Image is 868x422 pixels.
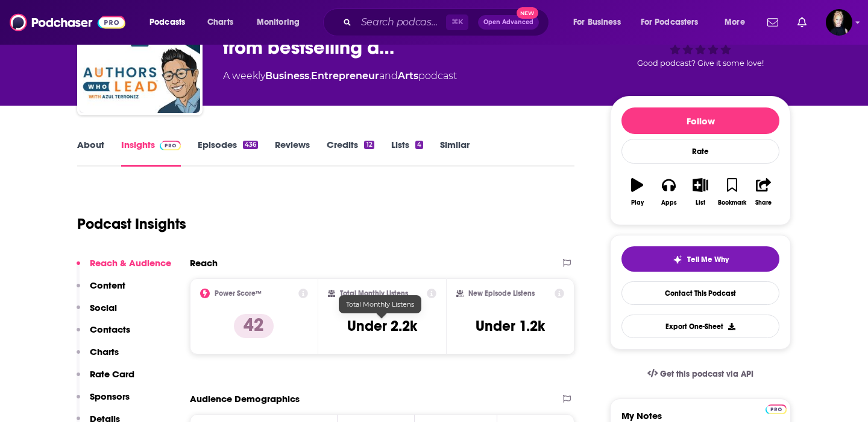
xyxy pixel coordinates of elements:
[766,403,787,414] a: Pro website
[440,139,470,167] a: Similar
[275,139,310,167] a: Reviews
[660,369,753,379] span: Get this podcast via API
[793,12,811,33] a: Show notifications dropdown
[223,69,457,83] div: A weekly podcast
[340,289,408,298] h2: Total Monthly Listens
[90,368,134,380] p: Rate Card
[661,199,677,206] div: Apps
[311,70,379,82] a: Entrepreneur
[565,13,636,32] button: open menu
[716,13,760,32] button: open menu
[10,11,125,34] img: Podchaser - Follow, Share and Rate Podcasts
[198,139,258,167] a: Episodes436
[77,391,130,413] button: Sponsors
[748,170,779,214] button: Share
[826,9,852,36] img: User Profile
[685,170,716,214] button: List
[638,359,763,389] a: Get this podcast via API
[77,215,186,233] h1: Podcast Insights
[215,289,262,298] h2: Power Score™
[631,199,644,206] div: Play
[90,346,119,357] p: Charts
[200,13,241,32] a: Charts
[483,19,533,25] span: Open Advanced
[517,7,538,19] span: New
[621,281,779,305] a: Contact This Podcast
[160,141,181,150] img: Podchaser Pro
[763,12,783,33] a: Show notifications dropdown
[77,302,117,324] button: Social
[309,70,311,82] span: ,
[653,170,684,214] button: Apps
[621,170,653,214] button: Play
[826,9,852,36] span: Logged in as Passell
[347,317,417,335] h3: Under 2.2k
[77,324,130,346] button: Contacts
[356,13,446,32] input: Search podcasts, credits, & more...
[468,289,535,298] h2: New Episode Listens
[364,141,374,149] div: 12
[696,199,705,206] div: List
[77,280,125,302] button: Content
[415,141,423,149] div: 4
[718,199,746,206] div: Bookmark
[716,170,747,214] button: Bookmark
[391,139,423,167] a: Lists4
[90,391,130,402] p: Sponsors
[335,8,561,36] div: Search podcasts, credits, & more...
[621,246,779,272] button: tell me why sparkleTell Me Why
[725,14,745,31] span: More
[398,70,418,82] a: Arts
[77,257,171,280] button: Reach & Audience
[755,199,772,206] div: Share
[478,15,539,30] button: Open AdvancedNew
[207,14,233,31] span: Charts
[234,314,274,338] p: 42
[687,255,729,264] span: Tell Me Why
[327,139,374,167] a: Credits12
[149,14,185,31] span: Podcasts
[637,59,764,68] span: Good podcast? Give it some love!
[257,14,300,31] span: Monitoring
[90,257,171,269] p: Reach & Audience
[641,14,699,31] span: For Podcasters
[243,141,258,149] div: 436
[90,302,117,313] p: Social
[621,139,779,164] div: Rate
[248,13,315,32] button: open menu
[77,139,104,167] a: About
[265,70,309,82] a: Business
[190,393,300,404] h2: Audience Demographics
[90,324,130,335] p: Contacts
[446,14,468,30] span: ⌘ K
[346,300,414,309] span: Total Monthly Listens
[141,13,201,32] button: open menu
[121,139,181,167] a: InsightsPodchaser Pro
[633,13,716,32] button: open menu
[673,255,682,264] img: tell me why sparkle
[766,404,787,414] img: Podchaser Pro
[476,317,545,335] h3: Under 1.2k
[621,107,779,134] button: Follow
[77,346,119,368] button: Charts
[379,70,398,82] span: and
[826,9,852,36] button: Show profile menu
[90,280,125,291] p: Content
[190,257,218,269] h2: Reach
[573,14,621,31] span: For Business
[77,368,134,391] button: Rate Card
[621,315,779,338] button: Export One-Sheet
